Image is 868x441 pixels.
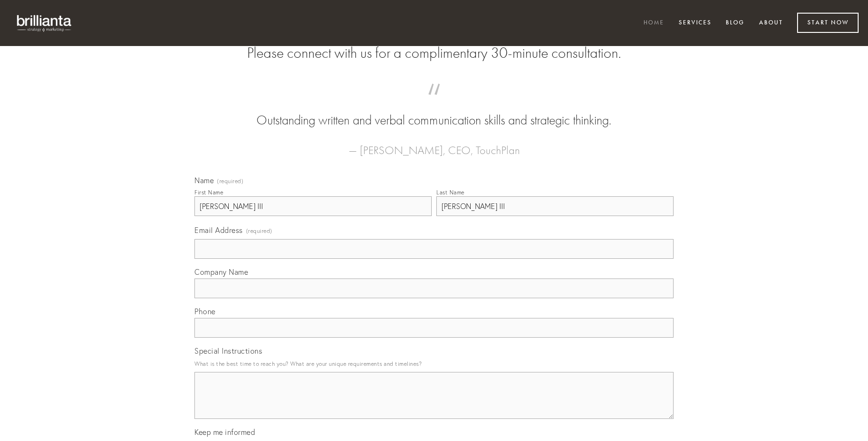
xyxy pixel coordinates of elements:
[9,9,80,37] img: brillianta - research, strategy, marketing
[194,44,674,62] h2: Please connect with us for a complimentary 30-minute consultation.
[673,15,718,31] a: Services
[217,178,243,184] span: (required)
[194,225,243,235] span: Email Address
[209,93,659,130] blockquote: Outstanding written and verbal communication skills and strategic thinking.
[194,357,674,370] p: What is the best time to reach you? What are your unique requirements and timelines?
[637,15,670,31] a: Home
[194,307,216,316] span: Phone
[194,346,262,356] span: Special Instructions
[246,224,272,237] span: (required)
[720,15,751,31] a: Blog
[194,427,255,437] span: Keep me informed
[194,189,223,196] div: First Name
[194,176,214,185] span: Name
[209,93,659,111] span: “
[209,130,659,160] figcaption: — [PERSON_NAME], CEO, TouchPlan
[753,15,789,31] a: About
[797,13,859,33] a: Start Now
[194,267,248,277] span: Company Name
[436,189,465,196] div: Last Name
